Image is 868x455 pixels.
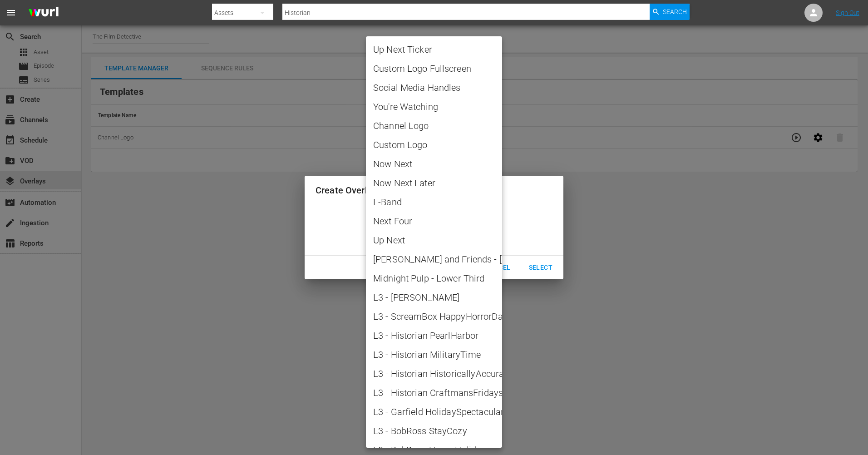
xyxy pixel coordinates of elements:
[373,405,495,419] span: L3 - Garfield HolidaySpectacular
[373,329,495,342] span: L3 - Historian PearlHarbor
[373,43,495,56] span: Up Next Ticker
[373,138,495,152] span: Custom Logo
[373,310,495,323] span: L3 - ScreamBox HappyHorrorDays
[373,386,495,400] span: L3 - Historian CraftmansFridays
[373,214,495,228] span: Next Four
[373,62,495,75] span: Custom Logo Fullscreen
[373,424,495,438] span: L3 - BobRoss StayCozy
[373,119,495,133] span: Channel Logo
[373,233,495,247] span: Up Next
[373,100,495,114] span: You're Watching
[373,176,495,190] span: Now Next Later
[373,252,495,266] span: [PERSON_NAME] and Friends - [DATE] Lower Third
[373,291,495,304] span: L3 - [PERSON_NAME]
[373,348,495,361] span: L3 - Historian MilitaryTime
[663,4,687,20] span: Search
[373,195,495,209] span: L-Band
[836,9,859,16] a: Sign Out
[22,2,65,24] img: ans4CAIJ8jUAAAAAAAAAAAAAAAAAAAAAAAAgQb4GAAAAAAAAAAAAAAAAAAAAAAAAJMjXAAAAAAAAAAAAAAAAAAAAAAAAgAT5G...
[373,157,495,171] span: Now Next
[373,81,495,94] span: Social Media Handles
[373,272,495,285] span: Midnight Pulp - Lower Third
[5,7,16,18] span: menu
[373,367,495,381] span: L3 - Historian HistoricallyAccurate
